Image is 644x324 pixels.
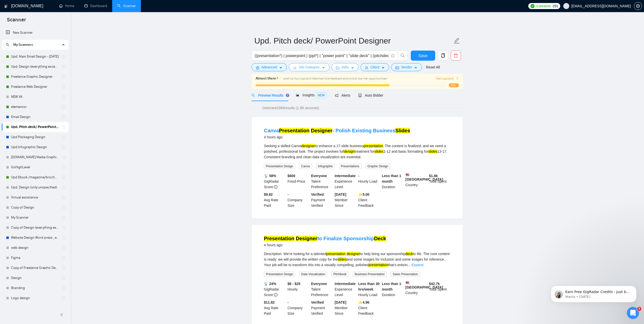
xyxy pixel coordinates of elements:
a: Email Design [11,112,59,122]
span: Canva [299,164,312,169]
div: Company Size [287,300,310,316]
mark: Designer [311,128,333,133]
button: copy [438,51,448,61]
b: [GEOGRAPHIC_DATA] [406,281,443,289]
span: bars [293,66,297,70]
span: holder [62,256,66,260]
b: $9.82 [264,192,273,196]
span: NEW [316,93,327,98]
span: holder [62,195,66,199]
mark: designer [347,252,360,256]
span: Pitchbook [331,271,349,277]
a: Reset All [426,64,440,70]
button: Train Laziza AI [436,76,459,81]
span: holder [62,85,66,89]
span: Insights [296,93,327,97]
button: folderJobscaret-down [332,63,359,71]
mark: designer [301,144,315,148]
b: $ 600 [288,174,295,178]
span: setting [634,4,642,8]
b: Intermediate [335,282,355,286]
span: holder [62,135,66,139]
b: Everyone [311,174,327,178]
span: holder [62,246,66,250]
b: - [288,300,289,304]
span: holder [62,115,66,119]
span: holder [62,296,66,300]
button: search [398,51,408,61]
button: barsJob Categorycaret-down [289,63,329,71]
div: Hourly [287,281,310,298]
div: Total Spent [428,173,452,190]
div: Client Feedback [357,192,381,208]
a: Virtual assistance [11,192,59,202]
span: Client [370,64,379,70]
a: web design [11,243,59,253]
a: Copy of Design (everything except unspecified) [11,223,59,233]
span: user [365,66,368,70]
span: holder [62,75,66,79]
span: Data Visualization [299,271,327,277]
mark: Slides [395,128,410,133]
b: $11.82 [264,300,275,304]
b: [DATE] [335,192,346,196]
mark: Presentation [279,128,309,133]
mark: Deck [374,236,386,241]
div: Duration [381,173,405,190]
img: logo [4,2,8,10]
button: delete [451,51,461,61]
mark: Designer [296,236,317,241]
b: Intermediate [335,174,355,178]
li: New Scanner [2,28,68,38]
span: info-circle [274,293,277,297]
a: My Scanner [11,213,59,223]
a: searchScanner [117,4,136,8]
span: holder [62,286,66,290]
button: settingAdvancedcaret-down [252,63,287,71]
span: Scanner [3,16,30,27]
span: Alerts [335,93,350,97]
mark: design [344,149,354,153]
a: Upd. Design (everything except unspecified) [11,62,59,72]
div: Member Since [334,300,357,316]
span: Preview Results [252,93,288,97]
span: holder [62,226,66,230]
span: holder [62,105,66,109]
span: double-left [60,312,65,317]
div: Duration [381,281,405,298]
button: userClientcaret-down [360,63,389,71]
a: Upd.Infographic Design [11,142,59,152]
span: holder [62,65,66,69]
span: caret-down [322,66,325,70]
a: homeHome [59,4,74,8]
img: upwork-logo.png [531,4,535,8]
span: Advanced [261,64,277,70]
div: Talent Preference [310,281,334,298]
span: Jobs [341,64,349,70]
a: Copy of Freelance Graphic Designer [11,263,59,273]
a: Upd.Packaging Design [11,132,59,142]
div: 4 hours ago [264,134,410,140]
div: Client Feedback [357,300,381,316]
span: info-circle [274,185,277,189]
b: 📡 24% [264,282,276,286]
button: search [4,41,12,49]
b: - [358,174,359,178]
div: Country [405,173,428,190]
div: 4 hours ago [264,242,386,248]
span: Presentation Design [264,164,295,169]
a: Expand [412,263,423,267]
span: Save [418,53,427,59]
a: NEW VA [11,92,59,102]
span: copy [438,53,448,58]
div: Payment Verified [310,300,334,316]
mark: slides [374,149,383,153]
span: setting [256,66,259,70]
div: Avg Rate Paid [263,300,287,316]
img: 🇺🇸 [406,173,409,177]
div: Country [405,281,428,298]
div: Talent Preference [310,173,334,190]
a: elementor [11,102,59,112]
span: holder [62,216,66,220]
mark: presentation [364,144,383,148]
